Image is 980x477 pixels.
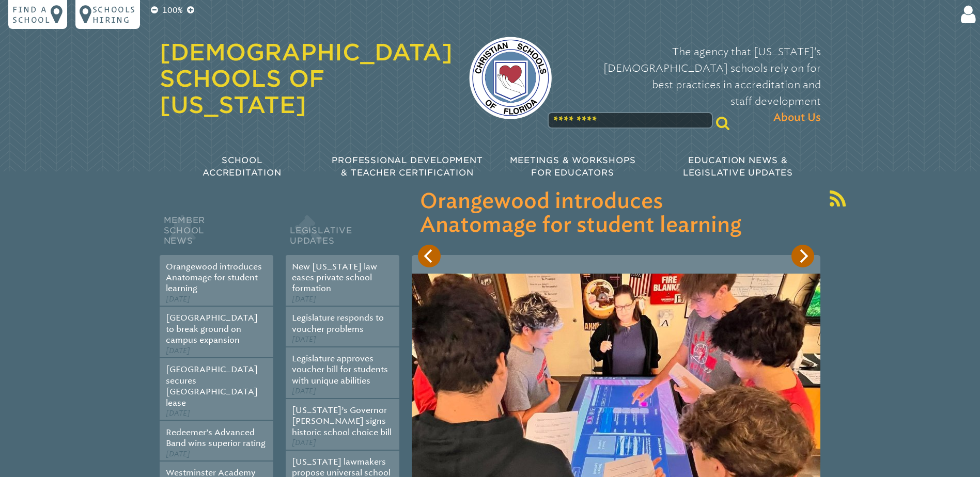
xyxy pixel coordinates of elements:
[166,313,258,345] a: [GEOGRAPHIC_DATA] to break ground on campus expansion
[292,405,392,437] a: [US_STATE]’s Governor [PERSON_NAME] signs historic school choice bill
[160,213,273,255] h2: Member School News
[92,4,136,25] p: Schools Hiring
[292,438,316,447] span: [DATE]
[418,245,441,267] button: Previous
[469,37,552,119] img: csf-logo-web-colors.png
[166,364,258,407] a: [GEOGRAPHIC_DATA] secures [GEOGRAPHIC_DATA] lease
[292,313,384,333] a: Legislature responds to voucher problems
[160,39,453,118] a: [DEMOGRAPHIC_DATA] Schools of [US_STATE]
[160,4,185,17] p: 100%
[683,155,793,178] span: Education News & Legislative Updates
[510,155,636,178] span: Meetings & Workshops for Educators
[286,213,399,255] h2: Legislative Updates
[292,354,388,386] a: Legislature approves voucher bill for students with unique abilities
[292,262,377,294] a: New [US_STATE] law eases private school formation
[166,427,266,448] a: Redeemer’s Advanced Band wins superior rating
[166,262,262,294] a: Orangewood introduces Anatomage for student learning
[166,295,190,304] span: [DATE]
[166,409,190,418] span: [DATE]
[568,43,821,126] p: The agency that [US_STATE]’s [DEMOGRAPHIC_DATA] schools rely on for best practices in accreditati...
[292,295,316,304] span: [DATE]
[773,109,821,126] span: About Us
[166,346,190,355] span: [DATE]
[332,155,483,178] span: Professional Development & Teacher Certification
[791,245,814,267] button: Next
[420,190,812,237] h3: Orangewood introduces Anatomage for student learning
[203,155,281,178] span: School Accreditation
[292,387,316,395] span: [DATE]
[12,4,51,25] p: Find a school
[166,450,190,458] span: [DATE]
[292,335,316,344] span: [DATE]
